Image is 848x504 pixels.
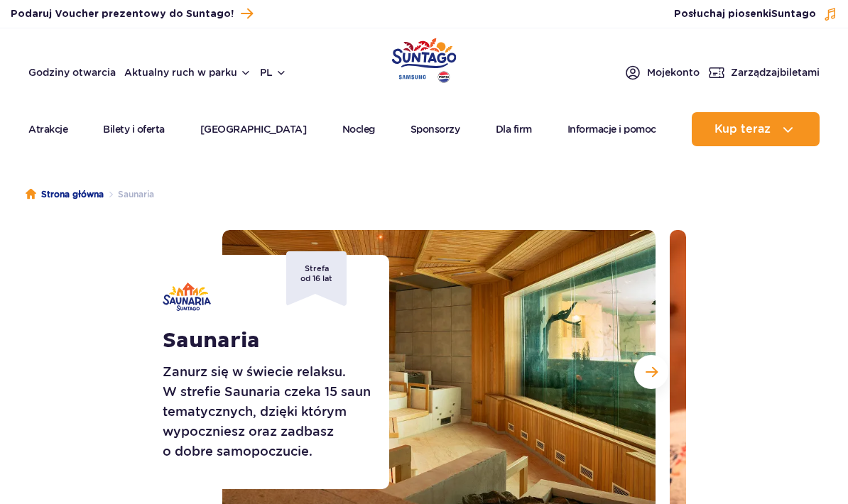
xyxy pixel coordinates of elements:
[11,7,234,21] span: Podaruj Voucher prezentowy do Suntago!
[200,112,307,146] a: [GEOGRAPHIC_DATA]
[731,65,820,80] span: Zarządzaj biletami
[163,328,378,354] h1: Saunaria
[124,67,251,78] button: Aktualny ruch w parku
[163,362,378,461] p: Zanurz się w świecie relaksu. W strefie Saunaria czeka 15 saun tematycznych, dzięki którym wypocz...
[624,64,700,81] a: Mojekonto
[342,112,375,146] a: Nocleg
[647,65,700,80] span: Moje konto
[714,123,771,136] span: Kup teraz
[26,187,104,202] a: Strona główna
[28,65,116,80] a: Godziny otwarcia
[163,283,211,311] img: Saunaria
[392,35,457,81] a: Park of Poland
[708,64,820,81] a: Zarządzajbiletami
[28,112,67,146] a: Atrakcje
[104,187,154,202] li: Saunaria
[674,7,837,21] button: Posłuchaj piosenkiSuntago
[496,112,532,146] a: Dla firm
[11,4,253,23] a: Podaruj Voucher prezentowy do Suntago!
[771,9,816,19] span: Suntago
[411,112,460,146] a: Sponsorzy
[103,112,165,146] a: Bilety i oferta
[674,7,816,21] span: Posłuchaj piosenki
[260,65,287,80] button: pl
[286,251,347,306] div: Strefa od 16 lat
[567,112,656,146] a: Informacje i pomoc
[692,112,820,146] button: Kup teraz
[634,355,668,389] button: Następny slajd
